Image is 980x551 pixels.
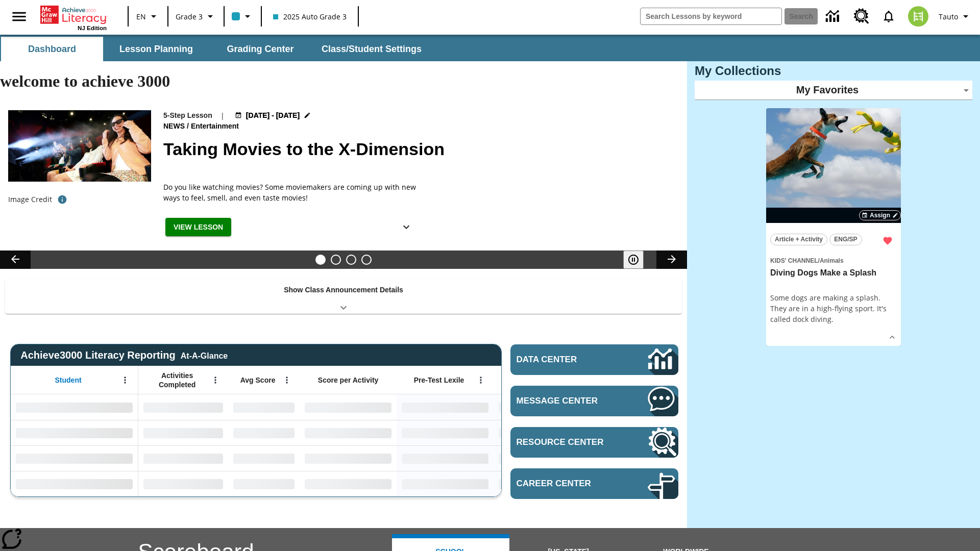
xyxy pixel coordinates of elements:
[20,349,228,361] span: Achieve3000 Literacy Reporting
[132,7,164,26] button: Language: EN, Select a language
[473,372,488,388] button: Open Menu
[181,349,228,361] div: At-A-Glance
[770,255,897,266] span: Topic: Kids' Channel/Animals
[284,285,403,295] p: Show Class Announcement Details
[695,81,972,100] div: My Favorites
[273,11,347,22] span: 2025 Auto Grade 3
[517,479,617,489] span: Career Center
[641,8,781,24] input: search field
[834,234,857,245] span: ENG/SP
[138,471,228,496] div: No Data,
[695,64,972,78] h3: My Collections
[4,2,34,32] button: Open side menu
[246,110,300,121] span: [DATE] - [DATE]
[228,471,300,496] div: No Data,
[848,3,875,30] a: Resource Center, Will open in new tab
[228,7,258,26] button: Class color is light blue. Change class color
[208,372,223,388] button: Open Menu
[775,234,823,245] span: Article + Activity
[331,255,341,265] button: Slide 2 Cars of the Future?
[875,3,902,30] a: Notifications
[318,375,379,385] span: Score per Activity
[935,7,976,26] button: Profile/Settings
[228,394,300,420] div: No Data,
[878,232,897,250] button: Remove from Favorites
[163,136,675,162] h2: Taking Movies to the X-Dimension
[494,420,591,445] div: No Data,
[766,108,901,346] div: lesson details
[176,11,203,22] span: Grade 3
[820,3,848,31] a: Data Center
[52,190,72,209] button: Photo credit: Photo by The Asahi Shimbun via Getty Images
[228,445,300,471] div: No Data,
[885,330,900,345] button: Show Details
[8,110,151,182] img: Panel in front of the seats sprays water mist to the happy audience at a 4DX-equipped theater.
[209,37,311,61] button: Grading Center
[494,445,591,471] div: No Data,
[770,292,897,324] div: Some dogs are making a splash. They are in a high-flying sport. It's called dock diving.
[1,37,103,61] button: Dashboard
[240,375,276,385] span: Avg Score
[510,468,678,499] a: Career Center
[510,344,678,375] a: Data Center
[220,110,225,121] span: |
[908,6,928,27] img: avatar image
[138,445,228,471] div: No Data,
[818,257,820,264] span: /
[517,437,617,447] span: Resource Center
[40,4,107,31] div: Home
[770,257,818,264] span: Kids' Channel
[623,251,644,269] button: Pause
[117,372,133,388] button: Open Menu
[279,372,295,388] button: Open Menu
[187,122,189,130] span: /
[829,234,862,245] button: ENG/SP
[40,5,107,25] a: Home
[902,3,935,30] button: Select a new avatar
[138,394,228,420] div: No Data,
[163,110,212,121] p: 5-Step Lesson
[55,375,82,385] span: Student
[859,210,901,220] button: Assign Choose Dates
[78,25,107,31] span: NJ Edition
[414,375,464,385] span: Pre-Test Lexile
[136,11,146,22] span: EN
[143,371,211,389] span: Activities Completed
[623,251,654,269] div: Pause
[517,396,617,406] span: Message Center
[510,427,678,458] a: Resource Center, Will open in new tab
[163,121,187,132] span: News
[233,110,313,121] button: Aug 18 - Aug 24 Choose Dates
[770,268,897,279] h3: Diving Dogs Make a Splash
[191,121,241,132] span: Entertainment
[494,394,591,420] div: No Data,
[315,255,326,265] button: Slide 1 Taking Movies to the X-Dimension
[510,386,678,416] a: Message Center
[494,471,591,496] div: No Data,
[163,182,419,203] p: Do you like watching movies? Some moviemakers are coming up with new ways to feel, smell, and eve...
[8,194,52,205] p: Image Credit
[656,251,687,269] button: Lesson carousel, Next
[5,279,682,314] div: Show Class Announcement Details
[228,420,300,445] div: No Data,
[105,37,207,61] button: Lesson Planning
[313,37,430,61] button: Class/Student Settings
[939,11,958,22] span: Tauto
[165,218,231,237] button: View Lesson
[396,218,416,237] button: Show Details
[770,234,827,245] button: Article + Activity
[346,255,356,265] button: Slide 3 Pre-release lesson
[361,255,372,265] button: Slide 4 Career Lesson
[820,257,844,264] span: Animals
[517,355,613,365] span: Data Center
[171,7,220,26] button: Grade: Grade 3, Select a grade
[138,420,228,445] div: No Data,
[870,211,890,220] span: Assign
